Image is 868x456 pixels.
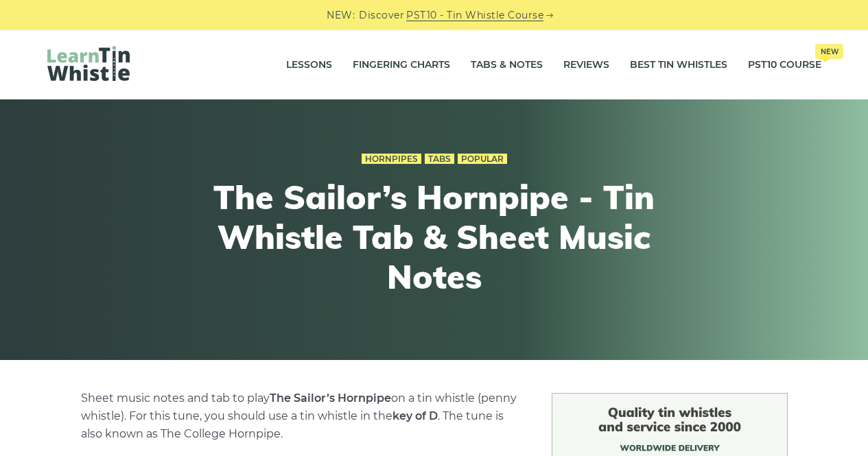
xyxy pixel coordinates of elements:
[182,178,687,296] h1: The Sailor’s Hornpipe - Tin Whistle Tab & Sheet Music Notes
[563,48,609,82] a: Reviews
[748,48,821,82] a: PST10 CourseNew
[458,154,507,165] a: Popular
[47,46,130,81] img: LearnTinWhistle.com
[471,48,543,82] a: Tabs & Notes
[815,44,843,59] span: New
[270,392,391,405] strong: The Sailor’s Hornpipe
[392,409,438,422] strong: key of D
[286,48,332,82] a: Lessons
[362,154,421,165] a: Hornpipes
[353,48,450,82] a: Fingering Charts
[630,48,727,82] a: Best Tin Whistles
[81,389,519,443] p: Sheet music notes and tab to play on a tin whistle (penny whistle). For this tune, you should use...
[425,154,454,165] a: Tabs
